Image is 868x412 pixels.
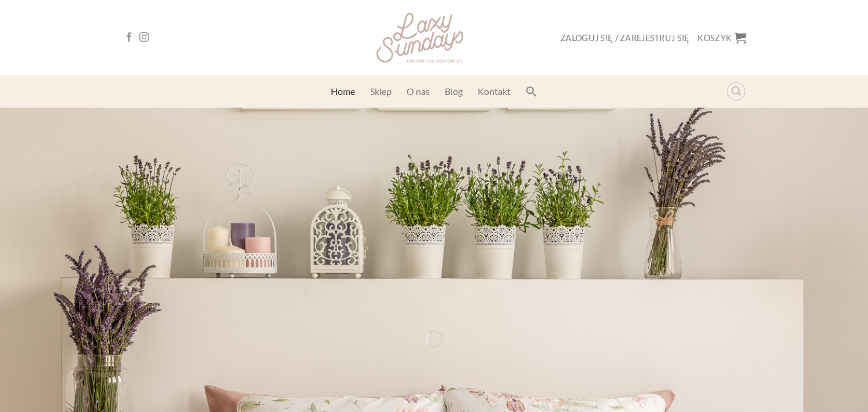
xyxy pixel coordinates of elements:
svg: Search [526,86,537,97]
a: O nas [407,81,430,102]
a: Sklep [370,81,391,102]
a: Blog [445,81,463,102]
a: Follow on Instagram [139,32,149,43]
span: Zaloguj się / Zarejestruj się [560,33,689,43]
a: Search Icon Link [526,80,537,103]
img: Lazy Sundays [376,13,463,62]
a: Follow on Facebook [124,32,134,43]
a: Home [331,81,355,102]
a: Koszyk [697,25,746,50]
a: Kontakt [478,81,511,102]
span: Koszyk [697,33,732,43]
a: Zaloguj się / Zarejestruj się [560,27,689,49]
a: Wyszukiwarka [727,82,745,101]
